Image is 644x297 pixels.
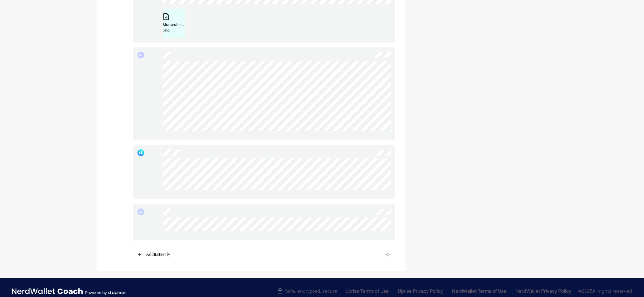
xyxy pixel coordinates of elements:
span: © 2025 All rights reserved [578,288,632,295]
div: JL [137,52,144,58]
div: NerdWallet Terms of Use [452,288,506,295]
div: Rich Text Editor. Editing area: main [143,247,384,262]
div: Safe, encrypted, secure. [277,288,338,293]
div: Uprise Terms of Use [345,288,389,295]
div: NerdWallet Privacy Policy [515,288,571,295]
div: png [163,28,185,34]
div: Monarch - Cash Flow - Expenses (2).png [163,22,185,28]
div: JL [137,208,144,215]
div: Uprise Privacy Policy [398,288,443,295]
